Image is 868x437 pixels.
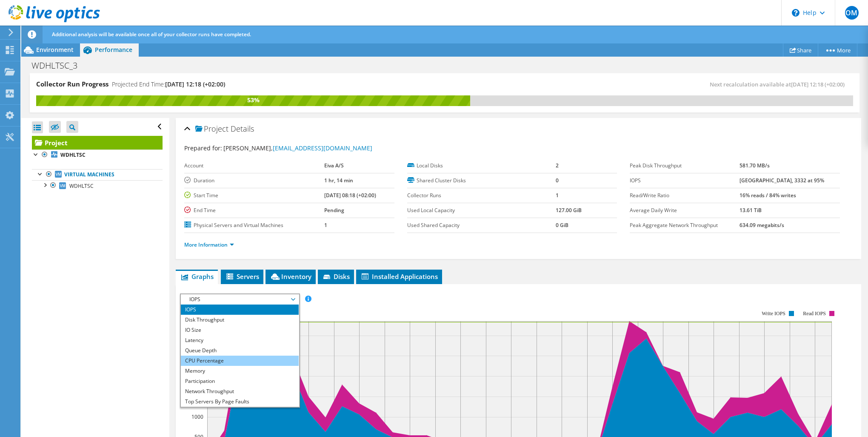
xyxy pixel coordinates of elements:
[184,161,324,170] label: Account
[556,162,559,169] b: 2
[845,6,859,20] span: OM
[195,125,228,133] span: Project
[184,221,324,230] label: Physical Servers and Virtual Machines
[407,206,556,215] label: Used Local Capacity
[185,294,294,305] span: IOPS
[32,149,163,161] a: WDHLTSC
[630,176,739,185] label: IOPS
[630,206,739,215] label: Average Daily Write
[95,46,132,54] span: Performance
[803,310,826,316] text: Read IOPS
[225,272,259,281] span: Servers
[556,207,582,214] b: 127.00 GiB
[165,80,225,88] span: [DATE] 12:18 (+02:00)
[324,177,353,184] b: 1 hr, 14 min
[324,221,327,229] b: 1
[407,221,556,230] label: Used Shared Capacity
[630,191,739,200] label: Read/Write Ratio
[223,144,372,152] span: [PERSON_NAME],
[32,180,163,191] a: WDHLTSC
[28,61,91,70] h1: WDHLTSC_3
[181,335,299,345] li: Latency
[52,31,251,38] span: Additional analysis will be available once all of your collector runs have completed.
[181,325,299,335] li: IO Size
[181,315,299,325] li: Disk Throughput
[231,124,254,134] span: Details
[324,207,344,214] b: Pending
[191,413,203,420] text: 1000
[762,310,785,316] text: Write IOPS
[181,305,299,315] li: IOPS
[32,136,163,149] a: Project
[273,144,372,152] a: [EMAIL_ADDRESS][DOMAIN_NAME]
[180,272,214,281] span: Graphs
[556,177,559,184] b: 0
[740,221,784,229] b: 634.09 megabits/s
[36,46,74,54] span: Environment
[407,191,556,200] label: Collector Runs
[32,169,163,180] a: Virtual Machines
[792,9,799,17] svg: \n
[184,206,324,215] label: End Time
[184,191,324,200] label: Start Time
[710,80,849,88] span: Next recalculation available at
[181,366,299,376] li: Memory
[556,221,568,229] b: 0 GiB
[783,43,818,57] a: Share
[184,241,234,248] a: More Information
[740,177,824,184] b: [GEOGRAPHIC_DATA], 3332 at 95%
[556,192,559,199] b: 1
[324,192,376,199] b: [DATE] 08:18 (+02:00)
[322,272,350,281] span: Disks
[740,162,770,169] b: 581.70 MB/s
[740,207,762,214] b: 13.61 TiB
[36,95,470,105] div: 53%
[60,151,86,158] b: WDHLTSC
[184,176,324,185] label: Duration
[184,144,222,152] label: Prepared for:
[407,176,556,185] label: Shared Cluster Disks
[407,161,556,170] label: Local Disks
[791,80,845,88] span: [DATE] 12:18 (+02:00)
[270,272,311,281] span: Inventory
[818,43,857,57] a: More
[630,221,739,230] label: Peak Aggregate Network Throughput
[740,192,796,199] b: 16% reads / 84% writes
[181,397,299,407] li: Top Servers By Page Faults
[181,376,299,386] li: Participation
[181,386,299,397] li: Network Throughput
[112,80,225,89] h4: Projected End Time:
[324,162,344,169] b: Eiva A/S
[630,161,739,170] label: Peak Disk Throughput
[181,356,299,366] li: CPU Percentage
[181,345,299,356] li: Queue Depth
[69,182,94,190] span: WDHLTSC
[360,272,438,281] span: Installed Applications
